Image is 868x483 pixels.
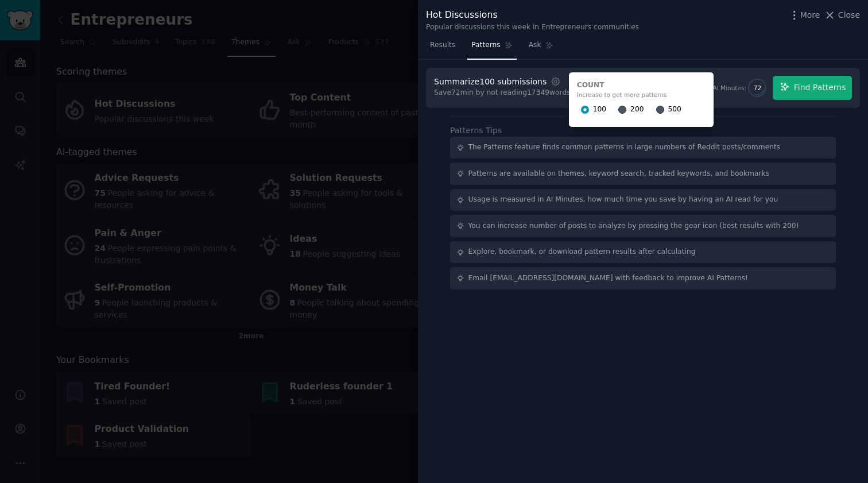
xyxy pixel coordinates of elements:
[468,195,778,205] div: Usage is measured in AI Minutes, how much time you save by having an AI read for you
[468,247,696,257] div: Explore, bookmark, or download pattern results after calculating
[788,9,820,21] button: More
[471,40,500,51] span: Patterns
[593,105,606,115] span: 100
[754,84,761,92] span: 72
[468,169,769,179] div: Patterns are available on themes, keyword search, tracked keywords, and bookmarks
[712,84,746,92] div: AI Minutes:
[434,76,547,88] div: Summarize 100 submissions
[824,9,860,21] button: Close
[838,9,860,21] span: Close
[467,36,516,60] a: Patterns
[468,142,781,153] div: The Patterns feature finds common patterns in large numbers of Reddit posts/comments
[525,36,557,60] a: Ask
[468,221,799,231] div: You can increase number of posts to analyze by pressing the gear icon (best results with 200)
[794,82,846,94] span: Find Patterns
[577,91,706,99] div: Increase to get more patterns
[773,76,852,100] button: Find Patterns
[450,126,502,135] label: Patterns Tips
[630,105,644,115] span: 200
[426,36,459,60] a: Results
[800,9,820,21] span: More
[434,88,571,98] div: Save 72 min by not reading 17349 words
[468,273,749,284] div: Email [EMAIL_ADDRESS][DOMAIN_NAME] with feedback to improve AI Patterns!
[426,22,639,33] div: Popular discussions this week in Entrepreneurs communities
[529,40,541,51] span: Ask
[426,8,639,22] div: Hot Discussions
[668,105,681,115] span: 500
[430,40,455,51] span: Results
[577,80,706,91] div: Count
